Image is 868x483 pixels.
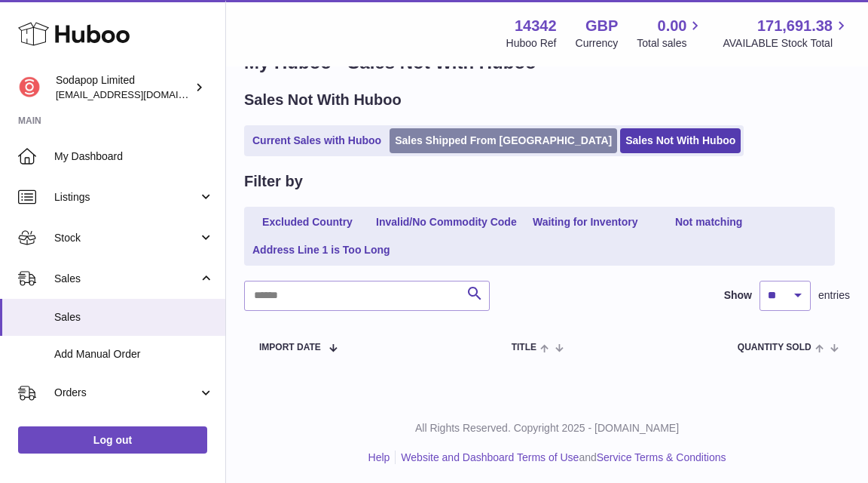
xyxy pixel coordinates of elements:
span: Orders [54,386,198,400]
span: Quantity Sold [738,343,811,352]
a: Current Sales with Huboo [247,128,387,153]
span: entries [818,288,850,303]
label: Show [724,288,752,303]
a: Sales Not With Huboo [620,128,741,153]
span: Add Manual Order [54,347,214,361]
li: and [396,451,726,465]
a: Not matching [649,210,769,235]
span: Total sales [637,36,704,51]
span: Import date [259,343,321,352]
a: Excluded Country [247,210,368,235]
a: Address Line 1 is Too Long [247,238,396,263]
a: Service Terms & Conditions [597,451,726,463]
h2: Filter by [244,171,303,192]
div: Currency [576,36,619,51]
a: Website and Dashboard Terms of Use [401,451,579,463]
div: Huboo Ref [506,36,557,51]
span: 171,691.38 [757,16,833,36]
span: 0.00 [658,16,687,36]
span: Title [512,343,536,352]
h2: Sales Not With Huboo [244,90,402,110]
span: AVAILABLE Stock Total [723,36,850,51]
span: Listings [54,190,198,205]
a: Invalid/No Commodity Code [371,210,522,235]
a: Log out [18,426,207,454]
a: 171,691.38 AVAILABLE Stock Total [723,16,850,51]
p: All Rights Reserved. Copyright 2025 - [DOMAIN_NAME] [238,421,856,435]
span: [EMAIL_ADDRESS][DOMAIN_NAME] [56,88,222,100]
a: 0.00 Total sales [637,16,704,51]
span: Stock [54,231,198,245]
div: Sodapop Limited [56,73,191,102]
img: cheese@online.no [18,76,41,99]
a: Sales Shipped From [GEOGRAPHIC_DATA] [390,128,617,153]
strong: GBP [585,16,618,36]
a: Waiting for Inventory [525,210,646,235]
span: Sales [54,310,214,325]
strong: 14342 [515,16,557,36]
a: Help [368,451,390,463]
span: My Dashboard [54,149,214,164]
span: Sales [54,272,198,286]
